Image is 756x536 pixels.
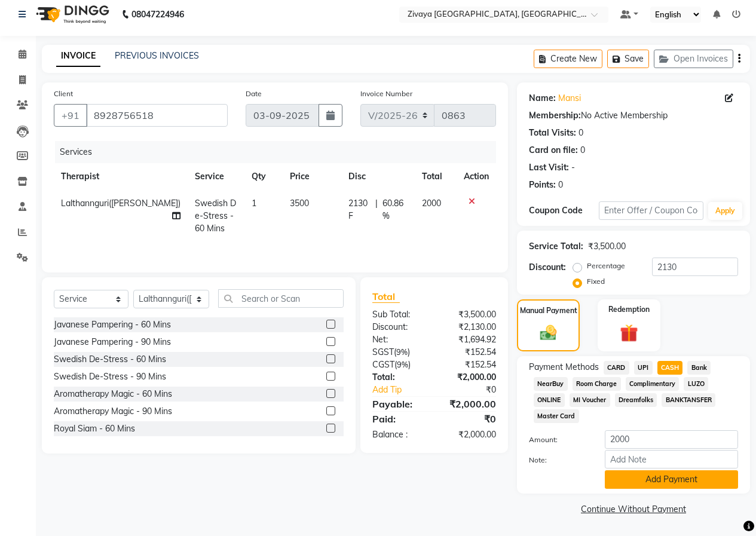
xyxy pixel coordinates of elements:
div: Service Total: [529,240,583,253]
div: 0 [580,144,585,157]
button: Create New [534,50,602,68]
div: Aromatherapy Magic - 60 Mins [54,388,172,400]
th: Action [457,163,496,190]
div: ₹152.54 [434,346,505,359]
label: Note: [520,455,596,465]
th: Therapist [54,163,188,190]
button: Save [607,50,649,68]
th: Qty [244,163,282,190]
div: Discount: [529,261,566,274]
a: INVOICE [56,45,100,67]
input: Amount [605,430,738,449]
span: Master Card [534,409,579,423]
div: ₹2,130.00 [434,321,505,333]
a: Add Tip [363,384,446,396]
a: PREVIOUS INVOICES [115,50,199,61]
div: Balance : [363,428,434,441]
span: 1 [252,198,256,209]
label: Date [246,88,262,99]
div: Swedish De-Stress - 90 Mins [54,370,166,383]
span: Dreamfolks [615,393,657,407]
span: UPI [634,361,653,375]
span: MI Voucher [570,393,610,407]
div: ( ) [363,346,434,359]
div: ₹152.54 [434,359,505,371]
div: ₹3,500.00 [588,240,626,253]
label: Client [54,88,73,99]
input: Search or Scan [218,289,344,308]
div: ₹2,000.00 [434,371,505,384]
div: Last Visit: [529,161,569,174]
label: Fixed [587,276,605,287]
button: +91 [54,104,87,127]
div: Name: [529,92,556,105]
div: 0 [579,127,583,139]
div: ( ) [363,359,434,371]
div: Membership: [529,109,581,122]
div: ₹3,500.00 [434,308,505,321]
div: Total Visits: [529,127,576,139]
div: Net: [363,333,434,346]
div: Sub Total: [363,308,434,321]
span: 9% [397,360,408,369]
div: Services [55,141,505,163]
span: ONLINE [534,393,565,407]
span: 2000 [422,198,441,209]
div: Swedish De-Stress - 60 Mins [54,353,166,366]
img: _cash.svg [535,323,562,342]
th: Price [283,163,342,190]
span: 60.86 % [382,197,408,222]
label: Percentage [587,261,625,271]
input: Search by Name/Mobile/Email/Code [86,104,228,127]
input: Add Note [605,450,738,468]
label: Amount: [520,434,596,445]
div: ₹1,694.92 [434,333,505,346]
div: Javanese Pampering - 60 Mins [54,318,171,331]
label: Redemption [608,304,650,315]
span: | [375,197,378,222]
span: Total [372,290,400,303]
div: Points: [529,179,556,191]
span: 9% [396,347,408,357]
span: Payment Methods [529,361,599,373]
div: Royal Siam - 60 Mins [54,422,135,435]
div: ₹2,000.00 [434,428,505,441]
label: Manual Payment [520,305,577,316]
th: Disc [341,163,414,190]
input: Enter Offer / Coupon Code [599,201,703,220]
div: ₹2,000.00 [434,397,505,411]
div: Card on file: [529,144,578,157]
div: Discount: [363,321,434,333]
span: 2130 F [348,197,370,222]
span: CARD [604,361,629,375]
div: - [571,161,575,174]
th: Total [415,163,457,190]
span: 3500 [290,198,309,209]
span: SGST [372,347,394,357]
th: Service [188,163,244,190]
div: ₹0 [446,384,505,396]
span: Swedish De-Stress - 60 Mins [195,198,236,234]
span: Lalthannguri([PERSON_NAME]) [61,198,180,209]
div: Total: [363,371,434,384]
span: CGST [372,359,394,370]
div: No Active Membership [529,109,738,122]
span: Room Charge [573,377,621,391]
div: Payable: [363,397,434,411]
button: Open Invoices [654,50,733,68]
div: Aromatherapy Magic - 90 Mins [54,405,172,418]
img: _gift.svg [614,322,644,344]
span: BANKTANSFER [662,393,715,407]
span: NearBuy [534,377,568,391]
span: LUZO [684,377,708,391]
div: 0 [558,179,563,191]
a: Mansi [558,92,581,105]
div: Coupon Code [529,204,599,217]
span: CASH [657,361,683,375]
a: Continue Without Payment [519,503,748,516]
div: ₹0 [434,412,505,426]
label: Invoice Number [360,88,412,99]
div: Javanese Pampering - 90 Mins [54,336,171,348]
button: Add Payment [605,470,738,489]
button: Apply [708,202,742,220]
